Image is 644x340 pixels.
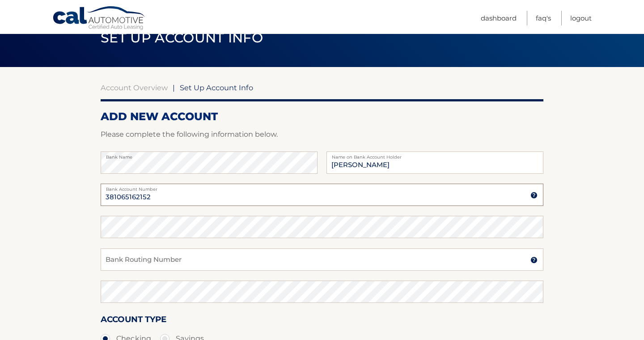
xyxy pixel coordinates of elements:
[530,256,538,264] img: tooltip.svg
[101,184,543,206] input: Bank Account Number
[570,11,592,25] a: Logout
[101,313,166,329] label: Account Type
[101,128,543,141] p: Please complete the following information below.
[52,6,146,32] a: Cal Automotive
[536,11,551,25] a: FAQ's
[173,83,175,92] span: |
[180,83,253,92] span: Set Up Account Info
[530,192,538,199] img: tooltip.svg
[101,29,263,46] span: Set Up Account Info
[326,151,543,159] label: Name on Bank Account Holder
[101,110,543,123] h2: ADD NEW ACCOUNT
[101,184,543,191] label: Bank Account Number
[326,151,543,174] input: Name on Account (Account Holder Name)
[101,83,168,92] a: Account Overview
[481,11,517,25] a: Dashboard
[101,248,543,271] input: Bank Routing Number
[101,151,318,159] label: Bank Name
